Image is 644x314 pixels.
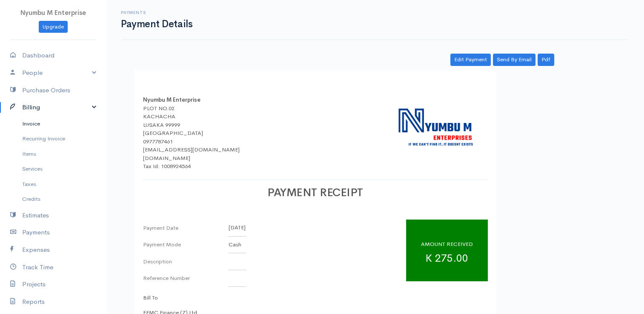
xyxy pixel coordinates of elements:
h6: Payments [121,10,192,15]
a: Pdf [538,54,554,66]
td: Description [143,253,228,270]
td: Payment Date [143,220,228,237]
div: K 275.00 [406,220,488,281]
td: Reference Number [143,270,228,287]
img: logo-43845.png [381,96,488,157]
h1: PAYMENT RECEIPT [143,187,488,199]
td: Cash [228,236,246,253]
p: Bill To [143,294,266,302]
h1: Payment Details [121,19,192,29]
a: Edit Payment [450,54,491,66]
td: [DATE] [228,220,246,237]
td: Payment Mode [143,236,228,253]
a: Upgrade [39,21,68,33]
span: AMOUNT RECEIVED [421,240,473,248]
a: Send By Email [493,54,535,66]
div: PLOT NO.02 KACHACHA LUSAKA 99999 [GEOGRAPHIC_DATA] 0977787461 [EMAIL_ADDRESS][DOMAIN_NAME] [DOMAI... [143,104,240,171]
span: Nyumbu M Enterprise [20,9,86,17]
b: Nyumbu M Enterprise [143,96,200,103]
